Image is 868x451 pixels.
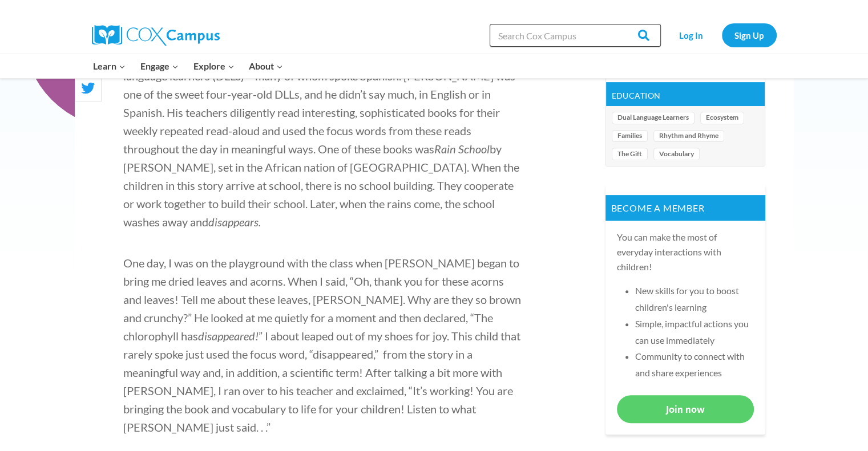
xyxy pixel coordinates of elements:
[123,256,521,343] span: One day, I was on the playground with the class when [PERSON_NAME] began to bring me dried leaves...
[617,395,754,423] a: Join now
[612,130,648,143] a: Families
[667,23,777,47] nav: Secondary Navigation
[186,54,242,78] button: Child menu of Explore
[635,283,754,316] li: New skills for you to boost children's learning
[700,112,744,124] a: Ecosystem
[722,23,777,47] a: Sign Up
[208,215,261,229] span: disappears.
[612,148,648,160] a: The Gift
[653,148,700,160] a: Vocabulary
[617,230,754,274] p: You can make the most of everyday interactions with children!
[667,23,716,47] a: Log In
[123,329,520,434] span: ” I about leaped out of my shoes for joy. This child that rarely spoke just used the focus word, ...
[434,142,490,156] span: Rain School
[92,25,220,46] img: Cox Campus
[133,54,186,78] button: Child menu of Engage
[241,54,290,78] button: Child menu of About
[653,130,724,143] a: Rhythm and Rhyme
[605,195,765,221] p: Become a member
[86,54,134,78] button: Child menu of Learn
[86,54,290,78] nav: Primary Navigation
[612,112,695,124] a: Dual Language Learners
[198,329,259,343] span: disappeared!
[612,91,661,100] a: Education
[490,24,661,47] input: Search Cox Campus
[123,142,519,229] span: by [PERSON_NAME], set in the African nation of [GEOGRAPHIC_DATA]. When the children in this story...
[635,316,754,349] li: Simple, impactful actions you can use immediately
[635,348,754,381] li: Community to connect with and share experiences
